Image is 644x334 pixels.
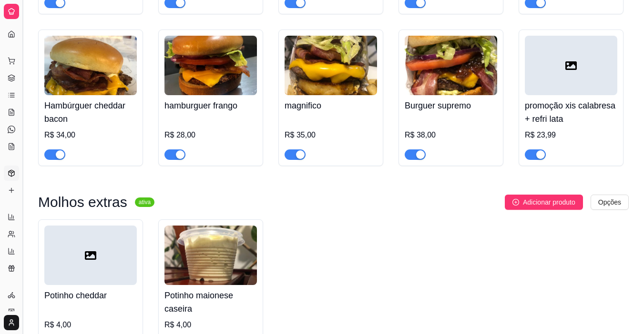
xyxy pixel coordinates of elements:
[512,199,519,206] span: plus-circle
[164,36,257,95] img: product-image
[44,319,137,331] div: R$ 4,00
[44,99,137,126] h4: Hambúrguer cheddar bacon
[285,99,377,112] h4: magnifico
[164,289,257,315] h4: Potinho maionese caseira
[405,36,497,95] img: product-image
[164,319,257,331] div: R$ 4,00
[164,129,257,141] div: R$ 28,00
[505,195,583,210] button: Adicionar produto
[164,99,257,112] h4: hamburguer frango
[598,197,621,207] span: Opções
[405,99,497,112] h4: Burguer supremo
[405,129,497,141] div: R$ 38,00
[38,196,127,208] h3: Molhos extras
[44,129,137,141] div: R$ 34,00
[285,129,377,141] div: R$ 35,00
[525,99,617,126] h4: promoção xis calabresa + refri lata
[164,226,257,285] img: product-image
[44,36,137,95] img: product-image
[523,197,575,207] span: Adicionar produto
[285,36,377,95] img: product-image
[135,197,154,207] sup: ativa
[525,129,617,141] div: R$ 23,99
[591,195,629,210] button: Opções
[44,289,137,302] h4: Potinho cheddar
